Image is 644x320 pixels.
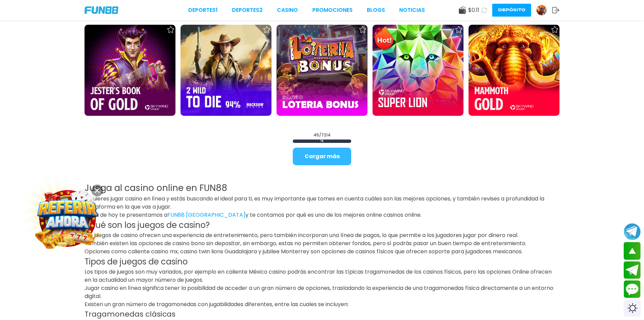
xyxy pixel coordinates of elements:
[37,188,98,249] img: Image Link
[373,25,395,52] img: Hot
[85,268,559,284] p: Los tipos de juegos son muy variados, por ejemplo en caliente México casino podrás encontrar las ...
[469,25,559,116] img: Mammoth Gold
[277,25,367,116] img: Loteria Bonus
[85,6,118,14] img: Company Logo
[85,219,559,231] h2: ¿Qué son los juegos de casino?
[536,5,547,15] img: Avatar
[85,300,559,308] p: Existen un gran número de tragamonedas con jugabilidades diferentes, entre las cuales se incluyen:
[85,231,559,239] p: Los juegos de casino ofrecen una experiencia de entretenimiento, pero también incorporan una líne...
[367,6,385,14] a: BLOGS
[85,182,559,195] h1: Juega al casino online en FUN88
[232,6,263,14] a: Deportes2
[536,5,552,16] a: Avatar
[312,6,353,14] a: Promociones
[492,4,531,17] button: Depósito
[85,195,559,211] p: Si quieres jugar casino en línea y estás buscando el ideal para ti, es muy importante que tomes e...
[277,6,298,14] a: CASINO
[624,261,641,279] button: Join telegram
[85,308,559,320] h3: Tragamonedas clásicas
[85,239,559,248] p: También existen las opciones de casino bono sin depositar, sin embargo, estas no permiten obtener...
[624,300,641,317] div: Switch theme
[293,140,351,143] span: 1 %
[188,6,218,14] a: Deportes1
[373,25,463,116] img: Super Lion non-JP
[293,148,351,165] button: Cargar más
[624,242,641,260] button: scroll up
[85,211,559,219] p: El día de hoy te presentamos a y te contamos por qué es uno de los mejores online casinos online.
[313,132,331,138] span: 45 / 7214
[85,256,559,268] h2: Tipos de juegos de casino
[85,284,559,300] p: Jugar casino en línea significa tener la posibilidad de acceder a un gran número de opciones, tra...
[624,223,641,240] button: Join telegram channel
[167,211,245,219] a: FUN88 [GEOGRAPHIC_DATA]
[181,25,271,116] img: 2 Wild 2 Die 94%
[85,248,559,256] p: Opciones como caliente casino mx, casino twin lions Guadalajara y jubilee Monterrey son opciones ...
[399,6,425,14] a: NOTICIAS
[85,25,175,116] img: Jester's Book of Gold
[468,6,479,14] span: $ 0.11
[624,280,641,298] button: Contact customer service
